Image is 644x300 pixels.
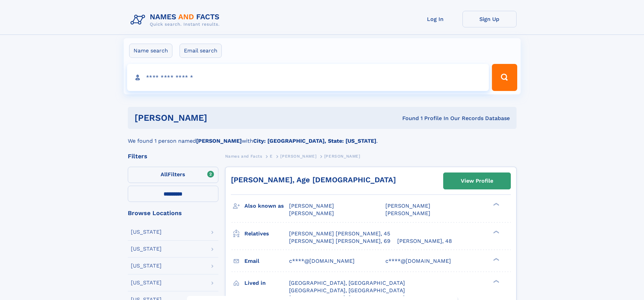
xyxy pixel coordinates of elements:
div: [US_STATE] [131,280,162,285]
button: Search Button [492,64,517,91]
div: [US_STATE] [131,246,162,252]
a: [PERSON_NAME], Age [DEMOGRAPHIC_DATA] [231,176,396,184]
label: Name search [129,44,172,58]
div: [US_STATE] [131,263,162,269]
a: [PERSON_NAME], 48 [397,237,452,245]
h3: Lived in [244,277,289,289]
span: [GEOGRAPHIC_DATA], [GEOGRAPHIC_DATA] [289,280,405,286]
span: E [270,154,273,159]
div: View Profile [461,173,493,189]
span: [PERSON_NAME] [385,210,430,216]
h3: Also known as [244,200,289,212]
label: Filters [128,167,218,183]
img: Logo Names and Facts [128,11,225,29]
div: ❯ [492,257,500,261]
span: [PERSON_NAME] [385,203,430,209]
div: ❯ [492,202,500,207]
span: [PERSON_NAME] [289,203,334,209]
b: [PERSON_NAME] [196,138,242,144]
div: Found 1 Profile In Our Records Database [305,115,510,122]
a: [PERSON_NAME] [PERSON_NAME], 45 [289,230,390,237]
a: E [270,152,273,160]
h3: Relatives [244,228,289,239]
b: City: [GEOGRAPHIC_DATA], State: [US_STATE] [253,138,376,144]
a: View Profile [444,173,510,189]
h3: Email [244,255,289,267]
a: Log In [408,11,462,27]
div: ❯ [492,279,500,283]
div: ❯ [492,230,500,234]
input: search input [127,64,489,91]
h1: [PERSON_NAME] [135,114,305,122]
span: [PERSON_NAME] [289,210,334,216]
a: [PERSON_NAME] [280,152,316,160]
span: [PERSON_NAME] [324,154,360,159]
div: Filters [128,153,218,159]
span: [GEOGRAPHIC_DATA], [GEOGRAPHIC_DATA] [289,287,405,294]
a: [PERSON_NAME] [PERSON_NAME], 69 [289,237,390,245]
div: Browse Locations [128,210,218,216]
span: All [161,171,168,178]
div: [US_STATE] [131,229,162,235]
span: [PERSON_NAME] [280,154,316,159]
a: Names and Facts [225,152,262,160]
div: We found 1 person named with . [128,129,517,145]
label: Email search [180,44,222,58]
a: Sign Up [462,11,517,27]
